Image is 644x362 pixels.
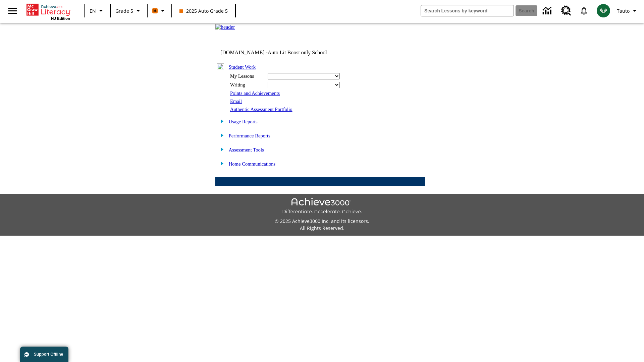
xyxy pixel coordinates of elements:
img: plus.gif [217,160,224,166]
span: NJ Edition [51,16,70,20]
a: Student Work [229,64,256,70]
span: Support Offline [34,352,63,357]
div: Home [26,2,70,20]
img: plus.gif [217,118,224,124]
button: Language: EN, Select a language [87,5,108,17]
span: B [153,6,157,15]
nobr: Auto Lit Boost only School [268,50,327,55]
td: [DOMAIN_NAME] - [220,50,344,56]
a: Notifications [575,2,593,19]
img: minus.gif [217,63,224,69]
button: Boost Class color is orange. Change class color [150,5,169,17]
button: Support Offline [20,347,68,362]
div: My Lessons [230,73,264,79]
img: plus.gif [217,132,224,138]
a: Usage Reports [229,119,258,124]
img: avatar image [597,4,610,17]
div: Writing [230,82,264,88]
a: Points and Achievements [230,90,280,96]
button: Select a new avatar [593,2,614,19]
a: Data Center [539,2,557,20]
a: Performance Reports [229,133,270,138]
span: Tauto [617,7,630,14]
a: Assessment Tools [229,147,264,153]
a: Home Communications [229,161,276,167]
a: Resource Center, Will open in new tab [557,2,575,20]
span: EN [90,7,96,14]
a: Email [230,99,242,104]
img: plus.gif [217,146,224,152]
input: search field [421,5,514,16]
span: Grade 5 [115,7,133,14]
span: 2025 Auto Grade 5 [179,7,228,14]
img: Achieve3000 Differentiate Accelerate Achieve [282,198,362,215]
button: Profile/Settings [614,5,641,17]
a: Authentic Assessment Portfolio [230,107,292,112]
button: Grade: Grade 5, Select a grade [113,5,145,17]
img: header [215,24,235,30]
button: Open side menu [3,1,22,21]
